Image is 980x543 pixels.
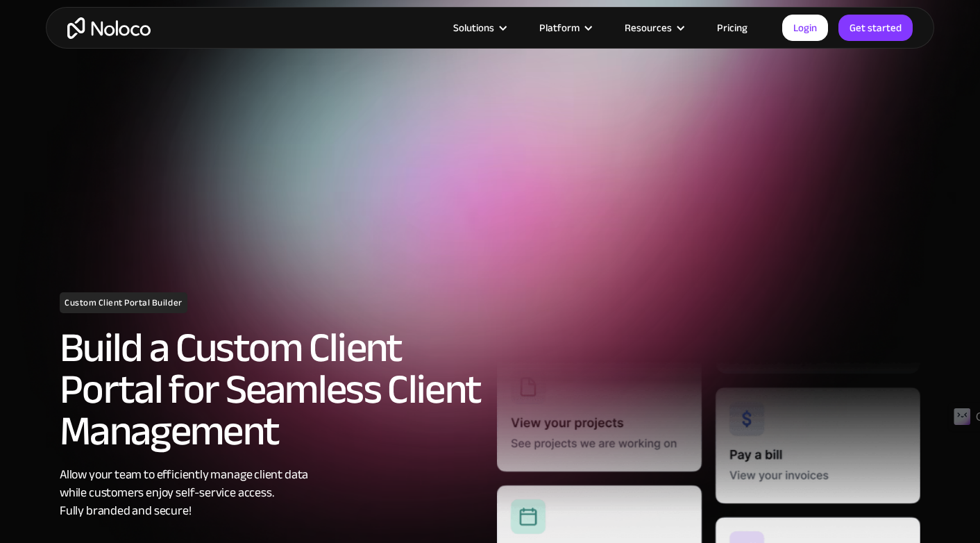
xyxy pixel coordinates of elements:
[453,19,494,37] div: Solutions
[67,17,151,39] a: home
[436,19,522,37] div: Solutions
[60,466,483,520] div: Allow your team to efficiently manage client data while customers enjoy self-service access. Full...
[539,19,580,37] div: Platform
[522,19,607,37] div: Platform
[838,15,913,41] a: Get started
[60,292,187,313] h1: Custom Client Portal Builder
[60,327,483,452] h2: Build a Custom Client Portal for Seamless Client Management
[625,19,672,37] div: Resources
[782,15,828,41] a: Login
[607,19,700,37] div: Resources
[700,19,765,37] a: Pricing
